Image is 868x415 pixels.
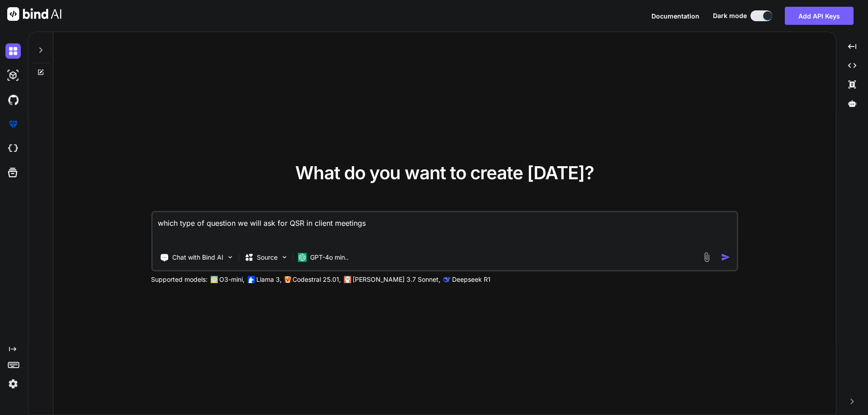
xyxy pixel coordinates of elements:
[257,253,278,262] p: Source
[292,275,341,284] p: Codestral 25.01,
[353,275,440,284] p: [PERSON_NAME] 3.7 Sonnet,
[5,43,21,59] img: darkChat
[713,11,747,20] span: Dark mode
[5,68,21,83] img: darkAi-studio
[152,212,737,246] textarea: which type of question we will ask for QSR in client meetings
[256,275,282,284] p: Llama 3,
[5,376,21,392] img: settings
[721,252,731,262] img: icon
[344,276,351,283] img: claude
[443,276,450,283] img: claude
[785,7,854,25] button: Add API Keys
[210,276,217,283] img: GPT-4
[247,276,255,283] img: Llama2
[226,253,234,261] img: Pick Tools
[295,162,594,184] span: What do you want to create [DATE]?
[452,275,491,284] p: Deepseek R1
[297,253,307,262] img: GPT-4o mini
[651,12,699,20] span: Documentation
[151,275,208,284] p: Supported models:
[5,141,21,156] img: cloudideIcon
[702,252,712,262] img: attachment
[310,253,349,262] p: GPT-4o min..
[284,276,291,283] img: Mistral-AI
[5,117,21,132] img: premium
[219,275,245,284] p: O3-mini,
[280,253,288,261] img: Pick Models
[5,92,21,107] img: githubDark
[172,253,223,262] p: Chat with Bind AI
[7,7,61,21] img: Bind AI
[651,11,699,21] button: Documentation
